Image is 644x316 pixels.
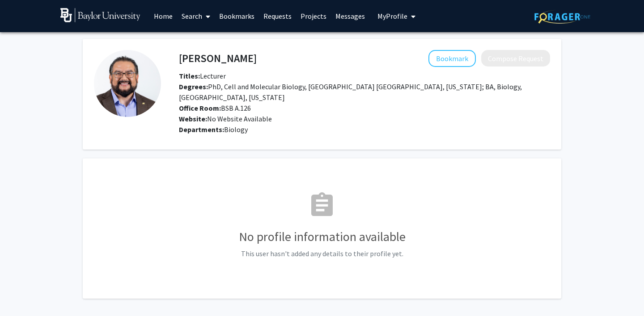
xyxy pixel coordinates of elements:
[179,114,272,123] span: No Website Available
[94,248,550,259] p: This user hasn't added any details to their profile yet.
[296,0,331,32] a: Projects
[179,104,221,112] b: Office Room:
[179,82,522,102] span: PhD, Cell and Molecular Biology, [GEOGRAPHIC_DATA] [GEOGRAPHIC_DATA], [US_STATE]; BA, Biology, [G...
[179,50,257,67] h4: [PERSON_NAME]
[149,0,177,32] a: Home
[215,0,259,32] a: Bookmarks
[94,229,550,245] h3: No profile information available
[60,8,140,22] img: Baylor University Logo
[179,104,251,112] span: BSB A.126
[179,125,224,134] b: Departments:
[179,71,200,80] b: Titles:
[534,10,590,24] img: ForagerOne Logo
[377,12,407,21] span: My Profile
[179,71,226,80] span: Lecturer
[259,0,296,32] a: Requests
[94,50,161,117] img: Profile Picture
[179,114,207,123] b: Website:
[177,0,215,32] a: Search
[83,158,561,299] fg-card: No Profile Information
[428,50,476,67] button: Add Chris Lopez to Bookmarks
[308,191,336,220] mat-icon: assignment
[481,50,550,67] button: Compose Request to Chris Lopez
[7,276,38,309] iframe: Chat
[331,0,369,32] a: Messages
[224,125,248,134] span: Biology
[179,82,208,91] b: Degrees:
